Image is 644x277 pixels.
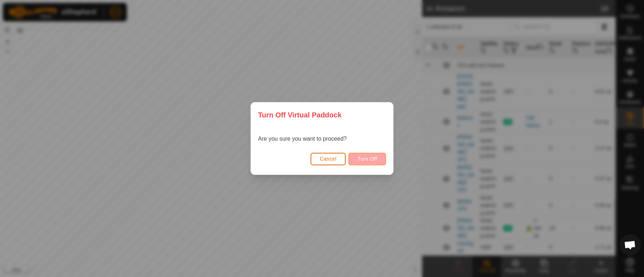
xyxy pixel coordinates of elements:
[258,110,342,120] span: Turn Off Virtual Paddock
[357,156,377,162] span: Turn Off
[311,153,346,165] button: Cancel
[619,234,641,256] div: Open chat
[320,156,337,162] span: Cancel
[348,153,386,165] button: Turn Off
[258,135,347,143] p: Are you sure you want to proceed?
